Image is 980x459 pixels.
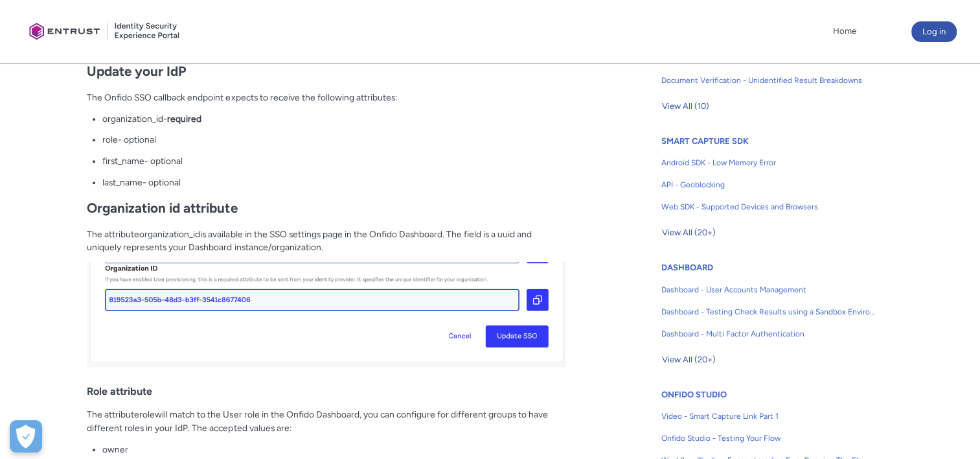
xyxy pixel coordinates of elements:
strong: required [167,113,201,124]
a: API - Geoblocking [661,174,876,196]
p: The attribute will match to the User role in the Onfido Dashboard, you can configure for differen... [87,408,566,434]
a: Dashboard - User Accounts Management [661,279,876,301]
p: - optional [102,154,566,168]
span: View All (20+) [662,223,716,242]
span: Dashboard - Testing Check Results using a Sandbox Environment [661,306,876,318]
p: - [102,112,566,126]
span: organization_id [102,113,163,124]
a: Video - Smart Capture Link Part 1 [661,405,876,427]
span: Android SDK - Low Memory Error [661,157,876,169]
a: Web SDK - Supported Devices and Browsers [661,196,876,218]
h2: Update your IdP [87,64,566,80]
h2: Organization id attribute [87,200,566,217]
a: ONFIDO STUDIO [661,390,727,399]
button: Log in [911,21,957,42]
a: Home [830,21,860,41]
span: Document Verification - Unidentified Result Breakdowns [661,75,876,86]
button: View All (20+) [661,349,716,370]
span: first_name [102,156,144,166]
span: Onfido Studio - Testing Your Flow [661,432,876,444]
span: organization_id [139,229,200,239]
p: The Onfido SSO callback endpoint expects to receive the following attributes: [87,91,566,104]
a: SMART CAPTURE SDK [661,136,749,146]
span: Dashboard - Multi Factor Authentication [661,328,876,340]
p: The attribute is available in the SSO settings page in the Onfido Dashboard. The field is a uuid ... [87,228,566,254]
div: Cookie Preferences [10,420,42,453]
span: View All (10) [662,97,709,116]
a: DASHBOARD [661,263,713,272]
span: owner [102,444,128,454]
button: View All (20+) [661,222,716,243]
span: Role attribute [87,385,152,397]
span: Web SDK - Supported Devices and Browsers [661,201,876,213]
button: View All (10) [661,96,710,117]
a: Dashboard - Testing Check Results using a Sandbox Environment [661,301,876,323]
span: Dashboard - User Accounts Management [661,284,876,296]
span: last_name [102,177,142,187]
span: role [139,409,155,419]
span: View All (20+) [662,350,716,370]
span: Video - Smart Capture Link Part 1 [661,410,876,422]
a: Android SDK - Low Memory Error [661,152,876,174]
span: API - Geoblocking [661,179,876,191]
button: Open Preferences [10,420,42,453]
span: role [102,134,118,145]
p: - optional [102,176,566,189]
a: Onfido Studio - Testing Your Flow [661,427,876,449]
a: Document Verification - Unidentified Result Breakdowns [661,69,876,91]
p: - optional [102,133,566,147]
a: Dashboard - Multi Factor Authentication [661,323,876,345]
